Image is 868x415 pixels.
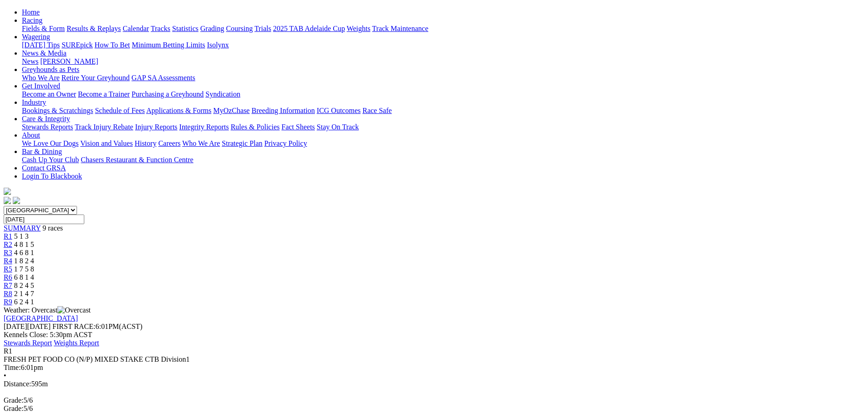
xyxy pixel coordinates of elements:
span: 9 races [42,224,63,232]
a: Track Maintenance [372,25,428,32]
a: Stay On Track [317,123,359,131]
a: Weights [347,25,370,32]
a: Statistics [172,25,199,32]
a: Minimum Betting Limits [132,41,205,49]
a: Race Safe [362,107,391,114]
img: twitter.svg [13,197,20,204]
div: Greyhounds as Pets [22,74,864,82]
div: Kennels Close: 5:30pm ACST [4,331,864,339]
span: • [4,372,6,379]
div: 5/6 [4,396,864,405]
span: R1 [4,347,12,355]
a: Calendar [123,25,149,32]
a: Bar & Dining [22,148,62,155]
a: [GEOGRAPHIC_DATA] [4,314,78,322]
div: Get Involved [22,90,864,98]
span: Time: [4,364,21,371]
div: 6:01pm [4,364,864,372]
span: 4 8 1 5 [14,241,34,248]
div: Care & Integrity [22,123,864,131]
span: 8 2 4 5 [14,282,34,289]
span: 5 1 3 [14,232,29,240]
div: 5/6 [4,405,864,413]
a: Tracks [151,25,170,32]
a: R8 [4,290,12,297]
a: [DATE] Tips [22,41,60,49]
span: 6 8 1 4 [14,273,34,281]
div: Wagering [22,41,864,49]
a: Privacy Policy [264,139,307,147]
a: SUMMARY [4,224,41,232]
a: R5 [4,265,12,273]
a: Careers [158,139,180,147]
span: 4 6 8 1 [14,249,34,256]
a: Coursing [226,25,253,32]
a: R6 [4,273,12,281]
a: Retire Your Greyhound [62,74,130,82]
span: Grade: [4,405,24,412]
a: ICG Outcomes [317,107,360,114]
a: Purchasing a Greyhound [132,90,204,98]
a: Chasers Restaurant & Function Centre [81,156,193,164]
a: News [22,57,38,65]
a: R3 [4,249,12,256]
a: SUREpick [62,41,92,49]
a: News & Media [22,49,67,57]
a: Login To Blackbook [22,172,82,180]
img: logo-grsa-white.png [4,188,11,195]
input: Select date [4,215,84,224]
a: Syndication [205,90,240,98]
a: Strategic Plan [222,139,262,147]
span: R1 [4,232,12,240]
span: Grade: [4,396,24,404]
a: Become a Trainer [78,90,130,98]
span: Weather: Overcast [4,306,91,314]
a: Track Injury Rebate [75,123,133,131]
span: FIRST RACE: [52,323,95,330]
div: Bar & Dining [22,156,864,164]
a: Industry [22,98,46,106]
a: Fields & Form [22,25,65,32]
div: About [22,139,864,148]
a: Vision and Values [80,139,133,147]
a: Breeding Information [252,107,315,114]
a: Become an Owner [22,90,76,98]
a: About [22,131,40,139]
a: Bookings & Scratchings [22,107,93,114]
span: Distance: [4,380,31,388]
div: News & Media [22,57,864,66]
a: Rules & Policies [231,123,280,131]
a: Applications & Forms [146,107,211,114]
a: R7 [4,282,12,289]
a: Who We Are [22,74,60,82]
div: Racing [22,25,864,33]
span: 1 8 2 4 [14,257,34,265]
a: History [134,139,156,147]
span: [DATE] [4,323,51,330]
div: FRESH PET FOOD CO (N/P) MIXED STAKE CTB Division1 [4,355,864,364]
a: Stewards Reports [22,123,73,131]
a: Contact GRSA [22,164,66,172]
img: facebook.svg [4,197,11,204]
a: Cash Up Your Club [22,156,79,164]
div: 595m [4,380,864,388]
a: R9 [4,298,12,306]
a: [PERSON_NAME] [40,57,98,65]
a: R4 [4,257,12,265]
a: Racing [22,16,42,24]
a: Care & Integrity [22,115,70,123]
a: Trials [254,25,271,32]
a: Stewards Report [4,339,52,347]
span: [DATE] [4,323,27,330]
a: Integrity Reports [179,123,229,131]
a: 2025 TAB Adelaide Cup [273,25,345,32]
span: 1 7 5 8 [14,265,34,273]
a: MyOzChase [213,107,250,114]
